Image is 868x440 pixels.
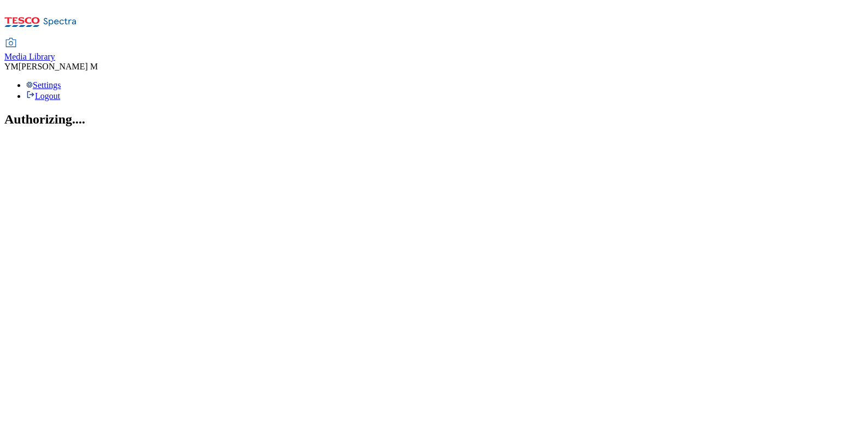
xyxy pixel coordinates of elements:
h2: Authorizing.... [4,112,864,127]
a: Media Library [4,39,55,62]
a: Logout [26,91,60,101]
span: Media Library [4,52,55,61]
a: Settings [26,80,61,90]
span: [PERSON_NAME] M [19,62,98,71]
span: YM [4,62,19,71]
